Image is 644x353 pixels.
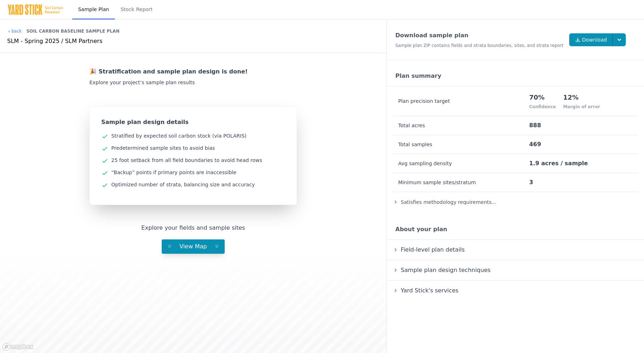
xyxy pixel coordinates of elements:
[395,43,563,48] div: Sample plan ZIP contains fields and strata boundaries, sites, and strata report
[7,37,379,46] div: SLM - Spring 2025 / SLM Partners
[174,243,213,250] span: View Map
[395,31,563,40] div: Download sample plan
[89,79,297,86] div: Explore your project’s sample plan results
[111,132,247,140] div: Stratified by expected soil carbon stock (via POLARIS)
[7,28,22,34] a: back
[529,135,638,154] td: 469
[162,239,224,254] button: View Map
[399,286,460,295] span: Yard Stick's services
[563,104,600,110] div: Margin of error
[7,4,64,15] img: Yard Stick Logo
[111,157,262,164] div: 25 foot setback from all field boundaries to avoid head rows
[569,33,614,46] a: Download
[399,265,492,275] span: Sample plan design techniques
[563,92,600,102] div: 12%
[392,266,638,275] summary: Sample plan design techniques
[101,118,285,127] div: Sample plan design details
[392,154,529,173] th: Avg sampling density
[529,92,556,102] div: 70%
[387,219,644,240] div: About your plan
[387,66,644,86] div: Plan summary
[392,116,529,135] th: Total acres
[399,198,498,206] span: Satisfies methodology requirements...
[529,173,638,192] td: 3
[529,154,638,173] td: 1.9 acres / sample
[392,173,529,192] th: Minimum sample sites/stratum
[392,245,638,254] summary: Field-level plan details
[392,86,529,116] th: Plan precision target
[111,181,255,189] div: Optimized number of strata, balancing size and accuracy
[141,224,245,232] div: Explore your fields and sample sites
[111,169,236,177] div: “Backup” points if primary points are inaccessible
[392,286,638,295] summary: Yard Stick's services
[392,135,529,154] th: Total samples
[26,25,119,37] div: Soil Carbon Baseline Sample Plan
[529,104,556,110] div: Confidence
[392,198,638,206] summary: Satisfies methodology requirements...
[399,245,466,254] span: Field-level plan details
[111,144,215,152] div: Predetermined sample sites to avoid bias
[89,67,297,76] div: 🎉 Stratification and sample plan design is done!
[529,116,638,135] td: 888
